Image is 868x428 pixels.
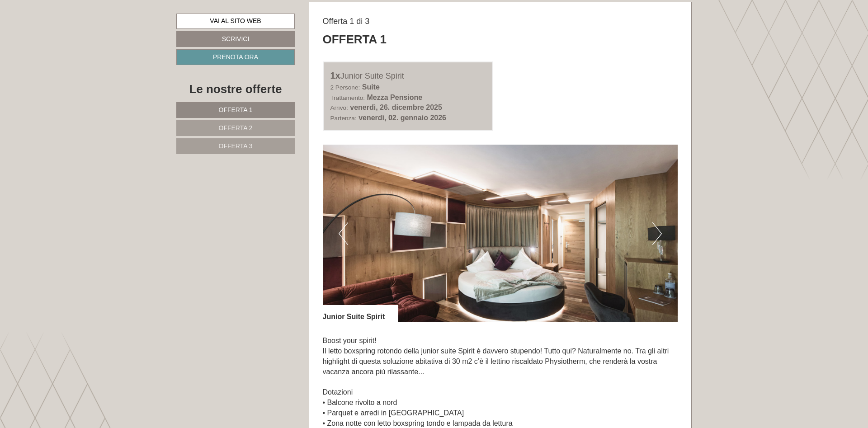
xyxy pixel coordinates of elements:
[330,94,365,101] small: Trattamento:
[330,104,348,111] small: Arrivo:
[219,142,253,150] span: Offerta 3
[323,17,370,26] span: Offerta 1 di 3
[330,71,340,80] b: 1x
[323,305,399,322] div: Junior Suite Spirit
[176,31,295,47] a: Scrivici
[330,84,360,91] small: 2 Persone:
[176,14,295,29] a: Vai al sito web
[339,222,348,245] button: Previous
[359,114,446,122] b: venerdì, 02. gennaio 2026
[219,106,253,113] span: Offerta 1
[330,115,357,122] small: Partenza:
[652,222,662,245] button: Next
[323,145,678,322] img: image
[323,31,387,48] div: Offerta 1
[330,69,486,82] div: Junior Suite Spirit
[176,81,295,98] div: Le nostre offerte
[350,103,442,111] b: venerdì, 26. dicembre 2025
[367,94,423,101] b: Mezza Pensione
[219,124,253,132] span: Offerta 2
[362,83,380,91] b: Suite
[176,49,295,65] a: Prenota ora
